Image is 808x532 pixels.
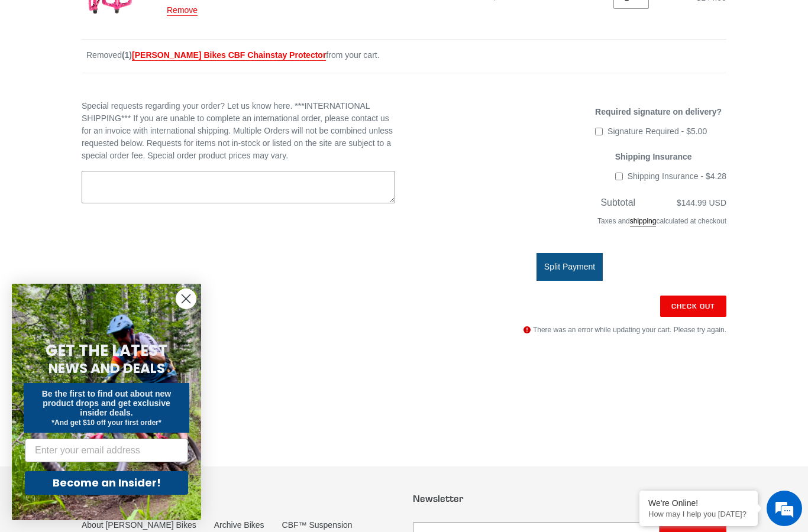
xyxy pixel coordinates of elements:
[13,65,31,83] div: Navigation go back
[51,419,161,427] span: *And get $10 off your first order*
[533,326,726,334] span: There was an error while updating your cart. Please try again.
[413,210,726,238] div: Taxes and calculated at checkout
[69,149,163,268] span: We're online!
[660,296,726,317] input: Check out
[42,389,172,417] span: Be the first to find out about new product drops and get exclusive insider deals.
[595,128,603,135] input: Signature Required - $5.00
[536,253,603,281] button: Split Payment
[630,217,657,226] a: shipping
[413,356,726,382] iframe: PayPal-paypal
[194,6,222,34] div: Minimize live chat window
[282,520,353,530] a: CBF™ Suspension
[648,498,749,508] div: We're Online!
[615,152,692,161] span: Shipping Insurance
[648,510,749,518] p: How may I help you today?
[25,439,188,462] input: Enter your email address
[600,197,635,207] span: Subtotal
[46,340,167,361] span: GET THE LATEST
[638,197,726,209] span: $144.99 USD
[6,323,225,364] textarea: Type your message and hit 'Enter'
[176,288,196,309] button: Close dialog
[607,126,707,136] span: Signature Required - $5.00
[628,171,726,181] span: Shipping Insurance - $4.28
[122,50,326,61] span: (1)
[82,100,395,162] label: Special requests regarding your order? Let us know here. ***INTERNATIONAL SHIPPING*** If you are ...
[595,107,722,116] span: Required signature on delivery?
[214,520,264,530] a: Archive Bikes
[413,493,726,504] p: Newsletter
[82,39,726,73] td: Removed from your cart.
[82,493,395,504] p: Quick links
[132,50,326,61] a: [PERSON_NAME] Bikes CBF Chainstay Protector
[79,66,216,82] div: Chat with us now
[25,471,188,495] button: Become an Insider!
[38,59,67,89] img: d_696896380_company_1647369064580_696896380
[615,173,623,180] input: Shipping Insurance - $4.28
[544,262,595,271] span: Split Payment
[49,359,165,378] span: NEWS AND DEALS
[167,5,198,16] a: Remove Crampon Ultimate Pedals - PINK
